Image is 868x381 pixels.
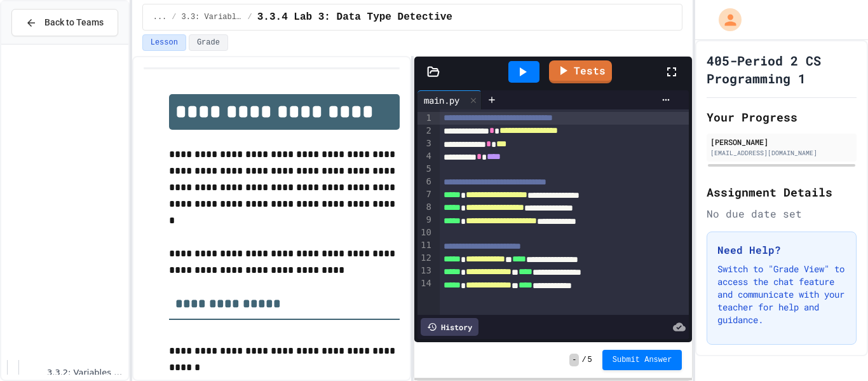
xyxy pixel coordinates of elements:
[417,150,433,163] div: 4
[421,318,478,336] div: History
[182,12,243,22] span: 3.3: Variables and Data Types
[417,137,433,150] div: 3
[549,60,612,83] a: Tests
[417,214,433,226] div: 9
[815,330,855,368] iframe: chat widget
[613,355,672,365] span: Submit Answer
[569,354,579,366] span: -
[248,12,252,22] span: /
[417,90,482,109] div: main.py
[717,263,846,326] p: Switch to "Grade View" to access the chat feature and communicate with your teacher for help and ...
[707,52,857,87] h1: 405-Period 2 CS Programming 1
[417,176,433,188] div: 6
[417,188,433,201] div: 7
[417,201,433,214] div: 8
[417,163,433,176] div: 5
[710,136,853,148] div: [PERSON_NAME]
[763,275,855,329] iframe: chat widget
[717,242,846,258] h3: Need Help?
[707,206,857,221] div: No due date set
[417,239,433,252] div: 11
[417,252,433,265] div: 12
[417,277,433,290] div: 14
[44,16,104,29] span: Back to Teams
[707,108,857,126] h2: Your Progress
[172,12,176,22] span: /
[417,94,466,107] div: main.py
[47,368,126,378] span: 3.3.2: Variables and Data Types - Review
[588,355,592,365] span: 5
[602,350,682,370] button: Submit Answer
[153,12,167,22] span: ...
[417,265,433,277] div: 13
[417,112,433,125] div: 1
[707,183,857,201] h2: Assignment Details
[11,9,118,36] button: Back to Teams
[581,355,586,365] span: /
[189,34,228,51] button: Grade
[257,10,452,25] span: 3.3.4 Lab 3: Data Type Detective
[142,34,186,51] button: Lesson
[417,226,433,239] div: 10
[710,148,853,158] div: [EMAIL_ADDRESS][DOMAIN_NAME]
[705,5,745,34] div: My Account
[417,125,433,137] div: 2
